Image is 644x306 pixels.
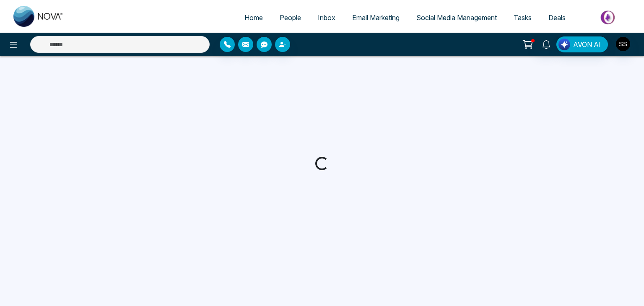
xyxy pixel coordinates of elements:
a: Tasks [505,10,540,26]
img: Nova CRM Logo [13,6,64,27]
a: Social Media Management [408,10,505,26]
img: User Avatar [616,37,630,51]
a: Email Marketing [344,10,408,26]
span: Inbox [318,13,335,22]
a: Deals [540,10,574,26]
span: Home [244,13,263,22]
button: AVON AI [556,36,608,52]
span: AVON AI [573,39,601,49]
img: Lead Flow [558,39,570,50]
span: Deals [548,13,566,22]
img: Market-place.gif [578,8,639,27]
a: People [271,10,309,26]
span: People [280,13,301,22]
a: Inbox [309,10,344,26]
a: Home [236,10,271,26]
span: Email Marketing [352,13,400,22]
span: Social Media Management [416,13,497,22]
span: Tasks [514,13,532,22]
